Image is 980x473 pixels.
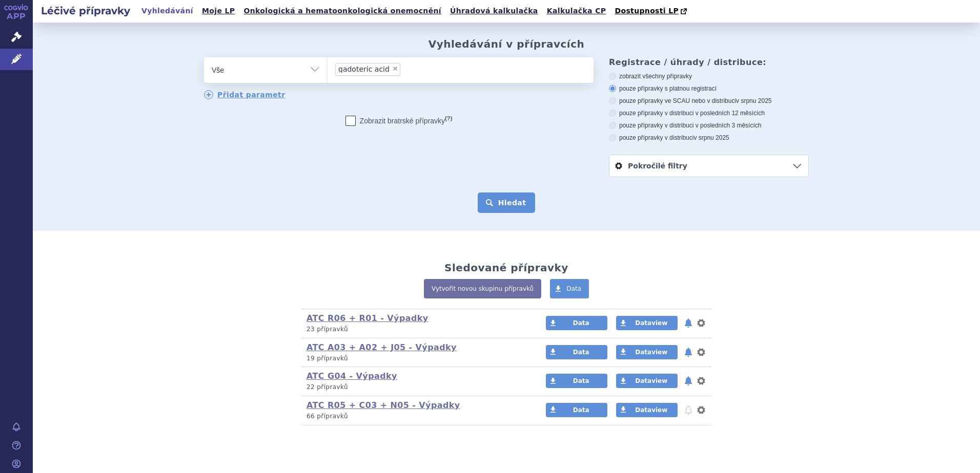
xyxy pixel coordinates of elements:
span: 19 přípravků [307,355,348,362]
label: pouze přípravky v distribuci v posledních 3 měsících [609,121,809,130]
span: Dataview [635,349,667,356]
span: Data [573,319,589,327]
a: Vytvořit novou skupinu přípravků [424,279,541,298]
a: Onkologická a hematoonkologická onemocnění [240,4,444,18]
span: Data [573,377,589,384]
span: Data [573,349,589,356]
h2: Vyhledávání v přípravcích [428,38,585,50]
button: notifikace [683,346,693,358]
a: ATC G04 - Výpadky [307,371,397,381]
a: Dostupnosti LP [611,4,692,18]
button: Hledat [478,192,536,213]
span: v srpnu 2025 [693,134,729,141]
a: Úhradová kalkulačka [447,4,541,18]
span: 66 přípravků [307,413,348,420]
button: nastavení [696,317,706,329]
label: pouze přípravky s platnou registrací [609,84,809,93]
button: notifikace [683,317,693,329]
label: Zobrazit bratrské přípravky [345,116,453,126]
button: nastavení [696,375,706,387]
a: Dataview [616,345,678,359]
span: Data [573,406,589,414]
label: pouze přípravky ve SCAU nebo v distribuci [609,97,809,105]
a: Data [546,374,607,388]
label: zobrazit všechny přípravky [609,72,809,80]
a: Dataview [616,403,678,417]
button: notifikace [683,404,693,416]
input: gadoteric acid [403,62,484,75]
a: Vyhledávání [138,4,196,18]
button: nastavení [696,346,706,358]
h3: Registrace / úhrady / distribuce: [609,57,809,67]
h2: Sledované přípravky [444,262,568,274]
span: gadoteric acid [338,66,390,73]
abbr: (?) [445,115,452,122]
span: Dataview [635,406,667,414]
a: Data [546,345,607,359]
a: Přidat parametr [204,90,285,99]
a: ATC A03 + A02 + J05 - Výpadky [307,342,457,352]
a: Data [550,279,589,298]
a: Data [546,403,607,417]
a: Moje LP [199,4,238,18]
a: Dataview [616,374,678,388]
a: ATC R06 + R01 - Výpadky [307,313,428,323]
span: 23 přípravků [307,326,348,333]
label: pouze přípravky v distribuci v posledních 12 měsících [609,109,809,117]
span: Dataview [635,377,667,384]
a: Dataview [616,316,678,330]
a: Data [546,316,607,330]
a: ATC R05 + C03 + N05 - Výpadky [307,400,460,410]
span: 22 přípravků [307,383,348,391]
h2: Léčivé přípravky [33,4,138,18]
a: Pokročilé filtry [609,155,808,177]
span: × [392,66,398,72]
label: pouze přípravky v distribuci [609,134,809,142]
span: v srpnu 2025 [736,97,771,104]
a: Kalkulačka CP [544,4,609,18]
span: Dostupnosti LP [615,7,679,15]
button: nastavení [696,404,706,416]
span: Dataview [635,319,667,327]
button: notifikace [683,375,693,387]
span: Data [566,285,581,292]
